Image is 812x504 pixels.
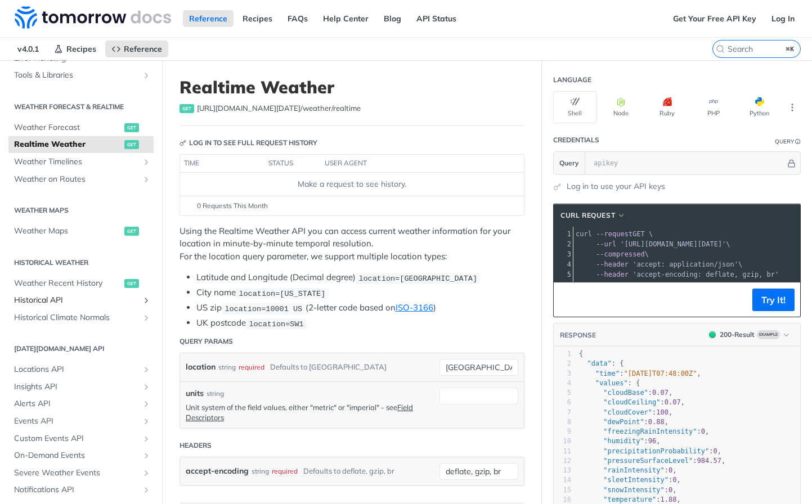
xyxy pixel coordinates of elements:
[8,447,154,464] a: On-Demand EventsShow subpages for On-Demand Events
[186,388,204,399] label: units
[8,344,154,354] h2: [DATE][DOMAIN_NAME] API
[14,174,139,185] span: Weather on Routes
[576,250,649,258] span: \
[14,70,139,81] span: Tools & Libraries
[579,457,725,465] span: : ,
[142,296,151,305] button: Show subpages for Historical API
[603,427,697,435] span: "freezingRainIntensity"
[559,330,596,341] button: RESPONSE
[124,140,139,149] span: get
[595,379,628,387] span: "values"
[8,395,154,412] a: Alerts APIShow subpages for Alerts API
[752,289,795,311] button: Try It!
[142,365,151,374] button: Show subpages for Locations API
[576,230,592,238] span: curl
[576,240,730,248] span: \
[14,416,139,427] span: Events API
[8,223,154,240] a: Weather Mapsget
[576,230,653,238] span: GET \
[632,260,738,268] span: 'accept: application/json'
[410,10,463,27] a: API Status
[595,370,620,377] span: "time"
[579,466,677,474] span: : ,
[8,154,154,170] a: Weather TimelinesShow subpages for Weather Timelines
[692,91,735,123] button: PHP
[703,329,795,340] button: 200200-ResultExample
[632,271,779,278] span: 'accept-encoding: deflate, gzip, br'
[669,486,672,494] span: 0
[713,447,717,455] span: 0
[554,388,571,398] div: 5
[554,249,573,259] div: 3
[142,313,151,322] button: Show subpages for Historical Climate Normals
[579,389,672,397] span: : ,
[303,463,394,479] div: Defaults to deflate, gzip, br
[579,359,624,367] span: : {
[579,496,681,503] span: : ,
[669,466,672,474] span: 0
[603,418,644,426] span: "dewPoint"
[554,398,571,407] div: 6
[603,457,693,465] span: "pressureSurfaceLevel"
[142,469,151,478] button: Show subpages for Severe Weather Events
[14,295,139,306] span: Historical API
[142,71,151,80] button: Show subpages for Tools & Libraries
[183,10,234,27] a: Reference
[596,250,645,258] span: --compressed
[765,10,801,27] a: Log In
[557,210,630,221] button: cURL Request
[185,178,519,190] div: Make a request to see history.
[553,135,599,145] div: Credentials
[652,389,669,397] span: 0.07
[180,77,524,97] h1: Realtime Weather
[553,91,596,123] button: Shell
[142,175,151,184] button: Show subpages for Weather on Routes
[554,427,571,436] div: 9
[142,382,151,391] button: Show subpages for Insights API
[180,139,186,146] svg: Key
[554,436,571,446] div: 10
[720,330,755,340] div: 200 - Result
[8,292,154,309] a: Historical APIShow subpages for Historical API
[180,225,524,263] p: Using the Realtime Weather API you can access current weather information for your location in mi...
[560,210,615,220] span: cURL Request
[554,417,571,427] div: 8
[14,312,139,323] span: Historical Climate Normals
[358,274,477,282] span: location=[GEOGRAPHIC_DATA]
[795,139,801,145] i: Information
[142,399,151,408] button: Show subpages for Alerts API
[142,157,151,166] button: Show subpages for Weather Timelines
[775,137,801,146] div: QueryInformation
[596,240,616,248] span: --url
[48,40,102,57] a: Recipes
[15,6,171,29] img: Tomorrow.io Weather API Docs
[317,10,375,27] a: Help Center
[701,427,705,435] span: 0
[124,227,139,236] span: get
[239,289,325,298] span: location=[US_STATE]
[579,418,669,426] span: : ,
[239,359,264,375] div: required
[281,10,314,27] a: FAQs
[124,123,139,132] span: get
[8,309,154,326] a: Historical Climate NormalsShow subpages for Historical Climate Normals
[252,463,269,479] div: string
[554,359,571,368] div: 2
[554,152,585,174] button: Query
[186,402,434,422] p: Unit system of the field values, either "metric" or "imperial" - see
[757,330,780,339] span: Example
[142,434,151,443] button: Show subpages for Custom Events API
[8,481,154,498] a: Notifications APIShow subpages for Notifications API
[554,485,571,495] div: 15
[579,408,672,416] span: : ,
[603,447,709,455] span: "precipitationProbability"
[579,427,709,435] span: : ,
[14,364,139,375] span: Locations API
[14,381,139,393] span: Insights API
[8,275,154,292] a: Weather Recent Historyget
[196,301,524,314] li: US zip (2-letter code based on )
[124,279,139,288] span: get
[599,91,643,123] button: Node
[603,476,669,484] span: "sleetIntensity"
[321,155,501,173] th: user agent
